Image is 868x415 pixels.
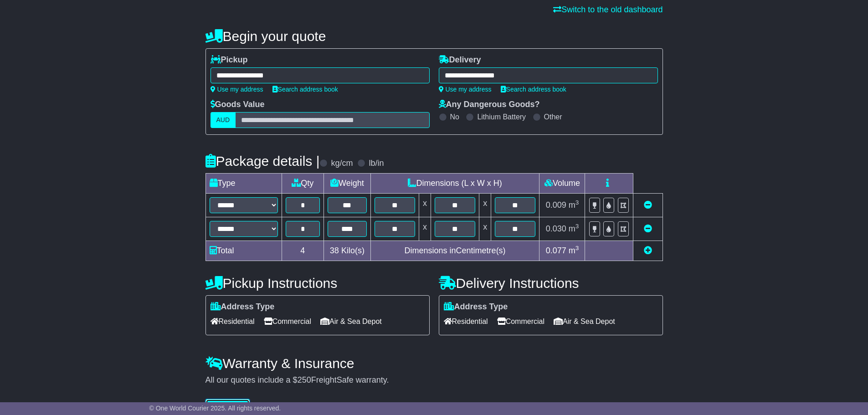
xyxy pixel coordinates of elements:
a: Use my address [211,86,263,93]
span: 250 [298,375,311,384]
label: Lithium Battery [477,113,526,121]
span: 0.030 [546,224,566,233]
td: Qty [282,174,324,194]
label: AUD [211,112,236,128]
h4: Warranty & Insurance [205,356,663,371]
span: 0.009 [546,200,566,210]
td: Total [205,241,282,261]
label: Address Type [211,302,275,312]
span: © One World Courier 2025. All rights reserved. [149,405,281,412]
a: Search address book [272,86,338,93]
td: Weight [324,174,371,194]
span: m [569,246,579,255]
span: m [569,224,579,233]
td: Type [205,174,282,194]
span: 0.077 [546,246,566,255]
a: Remove this item [644,224,652,233]
sup: 3 [575,199,579,206]
td: x [479,217,491,241]
label: Delivery [439,55,481,65]
sup: 3 [575,245,579,251]
button: Get Quotes [205,399,250,415]
span: Residential [444,314,488,328]
div: All our quotes include a $ FreightSafe warranty. [205,375,663,385]
label: Goods Value [211,100,265,110]
span: 38 [330,246,339,255]
td: x [419,194,431,217]
td: Dimensions in Centimetre(s) [370,241,539,261]
span: m [569,200,579,210]
a: Switch to the old dashboard [553,5,663,14]
td: x [479,194,491,217]
span: Commercial [264,314,311,328]
span: Air & Sea Depot [554,314,615,328]
td: 4 [282,241,324,261]
span: Commercial [497,314,544,328]
h4: Begin your quote [205,29,663,44]
h4: Pickup Instructions [205,276,430,291]
td: Kilo(s) [324,241,371,261]
td: Dimensions (L x W x H) [370,174,539,194]
label: Pickup [211,55,248,65]
a: Use my address [439,86,492,93]
h4: Delivery Instructions [439,276,663,291]
a: Remove this item [644,200,652,210]
h4: Package details | [205,154,320,169]
label: Any Dangerous Goods? [439,100,540,110]
label: Other [544,113,562,121]
label: kg/cm [331,159,353,169]
span: Residential [211,314,255,328]
label: No [450,113,459,121]
sup: 3 [575,223,579,230]
a: Search address book [501,86,566,93]
a: Add new item [644,246,652,255]
label: Address Type [444,302,508,312]
td: x [419,217,431,241]
label: lb/in [369,159,384,169]
span: Air & Sea Depot [320,314,382,328]
td: Volume [539,174,585,194]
